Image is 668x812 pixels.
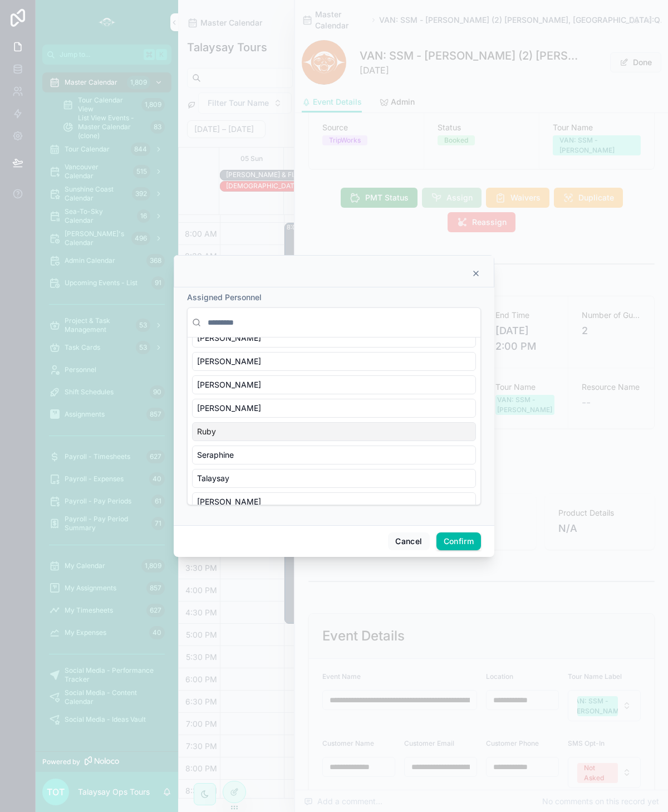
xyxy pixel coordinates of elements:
[388,532,429,550] button: Cancel
[187,292,262,302] span: Assigned Personnel
[197,449,234,461] span: Seraphine
[436,532,481,550] button: Confirm
[197,426,216,437] span: Ruby
[197,379,261,390] span: [PERSON_NAME]
[197,356,261,367] span: [PERSON_NAME]
[197,496,261,507] span: [PERSON_NAME]
[197,332,261,344] span: [PERSON_NAME]
[197,473,229,484] span: Talaysay
[197,403,261,414] span: [PERSON_NAME]
[188,337,480,505] div: Suggestions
